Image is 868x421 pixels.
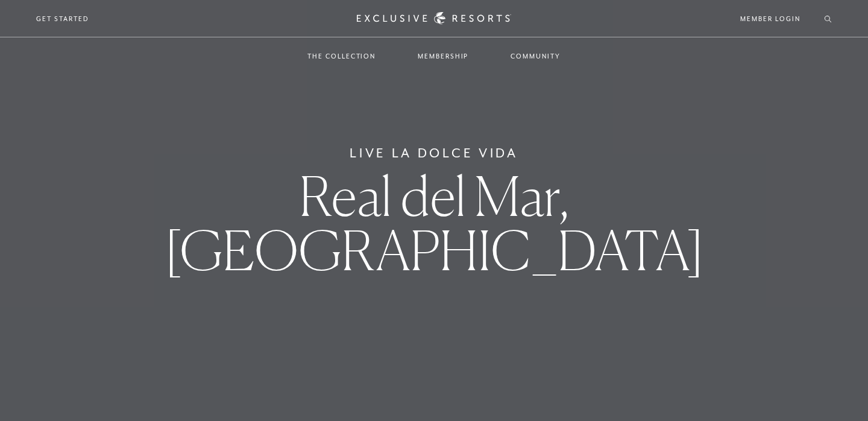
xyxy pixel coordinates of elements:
span: Real del Mar, [GEOGRAPHIC_DATA] [165,163,704,283]
a: Membership [406,39,480,74]
a: Community [498,39,572,74]
a: Get Started [36,13,89,24]
h6: Live La Dolce Vida [350,144,518,163]
a: Member Login [740,13,800,24]
a: The Collection [295,39,388,74]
